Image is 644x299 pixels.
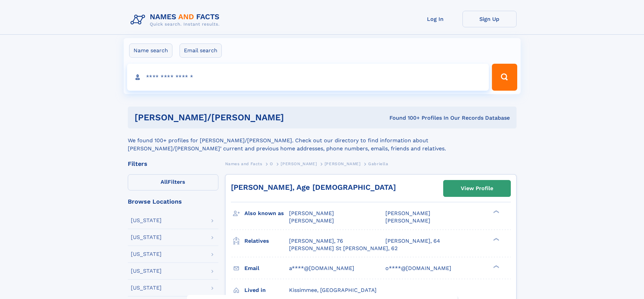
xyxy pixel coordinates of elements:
span: [PERSON_NAME] [289,210,334,216]
a: Names and Facts [225,159,262,168]
a: [PERSON_NAME], 64 [385,237,440,245]
div: [US_STATE] [131,268,162,274]
h1: [PERSON_NAME]/[PERSON_NAME] [135,113,337,122]
div: View Profile [461,181,493,196]
h3: Also known as [244,208,289,219]
a: [PERSON_NAME] [325,159,361,168]
img: Logo Names and Facts [128,11,225,29]
div: Browse Locations [128,199,218,205]
label: Email search [180,43,222,58]
div: [US_STATE] [131,218,162,223]
div: ❯ [492,210,500,214]
h3: Email [244,263,289,274]
div: [US_STATE] [131,251,162,257]
span: Kissimmee, [GEOGRAPHIC_DATA] [289,287,377,293]
label: Name search [129,43,172,58]
span: Gabriella [368,161,388,166]
span: O [270,161,273,166]
a: [PERSON_NAME] St [PERSON_NAME], 62 [289,245,398,252]
div: ❯ [492,237,500,241]
a: [PERSON_NAME], 76 [289,237,343,245]
div: Filters [128,161,218,167]
div: We found 100+ profiles for [PERSON_NAME]/[PERSON_NAME]. Check out our directory to find informati... [128,128,517,153]
h3: Lived in [244,285,289,296]
div: [US_STATE] [131,285,162,291]
div: [US_STATE] [131,235,162,240]
button: Search Button [492,64,517,91]
a: Sign Up [462,11,517,27]
span: [PERSON_NAME] [281,161,317,166]
div: ❯ [492,264,500,269]
a: O [270,159,273,168]
span: All [161,179,168,185]
span: [PERSON_NAME] [325,161,361,166]
div: Found 100+ Profiles In Our Records Database [337,114,510,122]
span: [PERSON_NAME] [385,217,430,224]
a: Log In [408,11,462,27]
a: [PERSON_NAME] [281,159,317,168]
span: [PERSON_NAME] [385,210,430,216]
label: Filters [128,174,218,190]
a: View Profile [444,180,510,197]
h3: Relatives [244,235,289,247]
span: [PERSON_NAME] [289,217,334,224]
a: [PERSON_NAME], Age [DEMOGRAPHIC_DATA] [231,183,396,191]
input: search input [127,64,489,91]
